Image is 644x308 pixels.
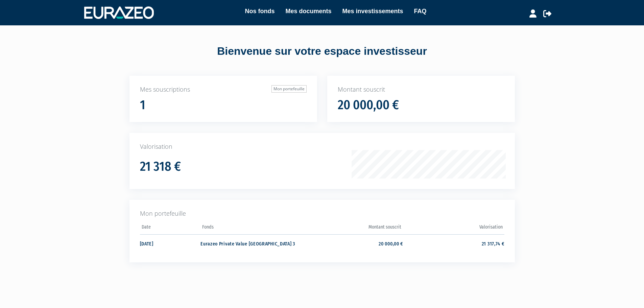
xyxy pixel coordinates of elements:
h1: 21 318 € [140,160,181,174]
p: Montant souscrit [338,85,504,94]
a: FAQ [414,6,427,16]
td: 21 317,74 € [403,234,504,252]
th: Valorisation [403,222,504,235]
th: Montant souscrit [302,222,403,235]
a: Mes investissements [342,6,403,16]
th: Fonds [200,222,302,235]
a: Nos fonds [245,6,275,16]
td: Eurazeo Private Value [GEOGRAPHIC_DATA] 3 [200,234,302,252]
p: Valorisation [140,142,504,151]
p: Mon portefeuille [140,209,504,218]
div: Bienvenue sur votre espace investisseur [114,44,530,59]
th: Date [140,222,201,235]
td: [DATE] [140,234,201,252]
img: 1732889491-logotype_eurazeo_blanc_rvb.png [84,6,154,19]
p: Mes souscriptions [140,85,307,94]
h1: 20 000,00 € [338,98,399,112]
a: Mon portefeuille [271,85,307,93]
a: Mes documents [285,6,331,16]
td: 20 000,00 € [302,234,403,252]
h1: 1 [140,98,145,112]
